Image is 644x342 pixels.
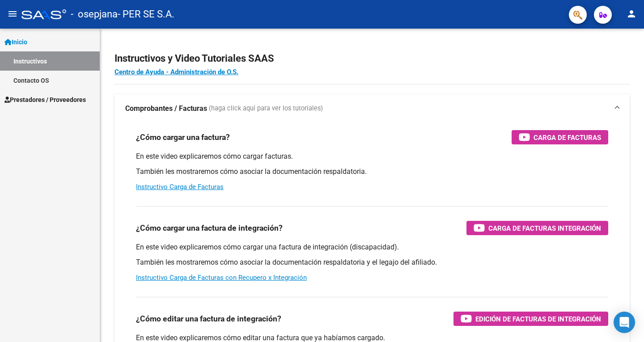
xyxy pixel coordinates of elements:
[71,4,118,24] span: - osepjana
[209,104,323,114] span: (haga click aquí para ver los tutoriales)
[136,222,283,234] h3: ¿Cómo cargar una factura de integración?
[136,258,608,267] p: También les mostraremos cómo asociar la documentación respaldatoria y el legajo del afiliado.
[466,221,608,235] button: Carga de Facturas Integración
[475,313,601,325] span: Edición de Facturas de integración
[136,167,608,177] p: También les mostraremos cómo asociar la documentación respaldatoria.
[4,95,86,105] span: Prestadores / Proveedores
[7,8,18,19] mat-icon: menu
[136,131,230,144] h3: ¿Cómo cargar una factura?
[136,312,281,325] h3: ¿Cómo editar una factura de integración?
[125,104,207,114] strong: Comprobantes / Facturas
[534,132,601,143] span: Carga de Facturas
[118,4,174,24] span: - PER SE S.A.
[626,8,637,19] mat-icon: person
[136,274,307,282] a: Instructivo Carga de Facturas con Recupero x Integración
[488,223,601,234] span: Carga de Facturas Integración
[114,68,238,76] a: Centro de Ayuda - Administración de O.S.
[136,152,608,161] p: En este video explicaremos cómo cargar facturas.
[136,183,224,191] a: Instructivo Carga de Facturas
[4,37,27,47] span: Inicio
[136,242,608,252] p: En este video explicaremos cómo cargar una factura de integración (discapacidad).
[614,312,635,333] div: Open Intercom Messenger
[512,130,608,144] button: Carga de Facturas
[114,50,630,67] h2: Instructivos y Video Tutoriales SAAS
[453,312,608,326] button: Edición de Facturas de integración
[114,94,630,123] mat-expansion-panel-header: Comprobantes / Facturas (haga click aquí para ver los tutoriales)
